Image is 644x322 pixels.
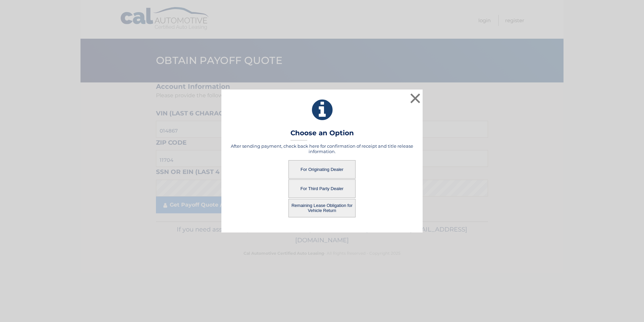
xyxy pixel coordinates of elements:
[409,92,422,105] button: ×
[288,179,356,198] button: For Third Party Dealer
[288,199,356,217] button: Remaining Lease Obligation for Vehicle Return
[290,129,354,141] h3: Choose an Option
[288,160,356,179] button: For Originating Dealer
[230,143,414,154] h5: After sending payment, check back here for confirmation of receipt and title release information.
